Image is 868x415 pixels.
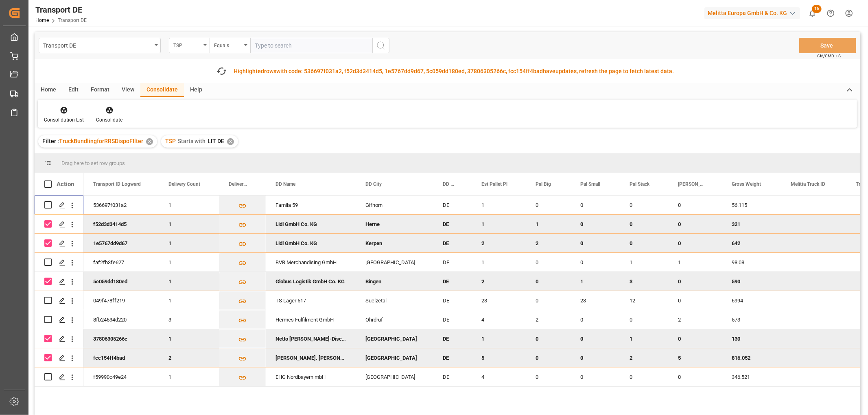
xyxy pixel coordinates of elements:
[159,272,219,291] div: 1
[822,4,840,22] button: Help Center
[668,215,722,233] div: 0
[722,310,781,329] div: 573
[365,181,382,187] span: DD City
[704,7,800,19] div: Melitta Europa GmbH & Co. KG
[85,83,116,97] div: Format
[57,180,74,188] div: Action
[526,215,571,233] div: 1
[227,138,234,145] div: ✕
[266,291,356,310] div: TS Lager 517
[472,348,526,367] div: 5
[630,181,649,187] span: Pal Stack
[668,348,722,367] div: 5
[433,234,472,252] div: DE
[356,234,433,252] div: Kerpen
[229,181,249,187] span: Delivery List
[472,367,526,386] div: 4
[472,196,526,214] div: 1
[571,272,620,291] div: 1
[571,367,620,386] div: 0
[83,329,159,348] div: 37806305266c
[35,196,83,215] div: Press SPACE to select this row.
[275,181,295,187] span: DD Name
[620,272,668,291] div: 3
[43,40,152,50] div: Transport DE
[83,234,159,252] div: 1e5767dd9d67
[668,196,722,214] div: 0
[178,138,206,144] span: Starts with
[799,38,856,53] button: Save
[159,310,219,329] div: 3
[356,291,433,310] div: Suelzetal
[356,348,433,367] div: [GEOGRAPHIC_DATA]
[35,253,83,272] div: Press SPACE to select this row.
[433,310,472,329] div: DE
[704,5,803,21] button: Melitta Europa GmbH & Co. KG
[668,234,722,252] div: 0
[433,291,472,310] div: DE
[35,367,83,387] div: Press SPACE to select this row.
[62,83,85,97] div: Edit
[83,215,159,233] div: f52d3d3414d5
[93,181,141,187] span: Transport ID Logward
[35,83,62,97] div: Home
[96,116,122,124] div: Consolidate
[472,215,526,233] div: 1
[169,38,210,53] button: open menu
[472,329,526,348] div: 1
[83,272,159,291] div: 5c059dd180ed
[732,181,761,187] span: Gross Weight
[159,291,219,310] div: 1
[39,38,161,53] button: open menu
[159,329,219,348] div: 1
[356,272,433,291] div: Bingen
[668,253,722,272] div: 1
[526,291,571,310] div: 0
[266,348,356,367] div: [PERSON_NAME]. [PERSON_NAME] GmbH
[44,116,84,124] div: Consolidation List
[472,272,526,291] div: 2
[571,253,620,272] div: 0
[35,329,83,348] div: Press SPACE to deselect this row.
[83,253,159,272] div: faf2fb3fe627
[159,367,219,386] div: 1
[571,234,620,252] div: 0
[266,329,356,348] div: Netto [PERSON_NAME]-Discount
[620,196,668,214] div: 0
[83,310,159,329] div: 8fb24634d220
[356,196,433,214] div: Gifhorn
[266,272,356,291] div: Globus Logistik GmbH Co. KG
[472,291,526,310] div: 23
[580,181,600,187] span: Pal Small
[35,291,83,310] div: Press SPACE to select this row.
[433,215,472,233] div: DE
[571,329,620,348] div: 0
[722,215,781,233] div: 321
[571,196,620,214] div: 0
[214,40,242,49] div: Equals
[159,196,219,214] div: 1
[433,367,472,386] div: DE
[526,310,571,329] div: 2
[571,348,620,367] div: 0
[472,310,526,329] div: 4
[722,234,781,252] div: 642
[571,215,620,233] div: 0
[35,310,83,329] div: Press SPACE to select this row.
[146,138,153,145] div: ✕
[35,215,83,234] div: Press SPACE to deselect this row.
[210,38,250,53] button: open menu
[266,253,356,272] div: BVB Merchandising GmbH
[35,234,83,253] div: Press SPACE to deselect this row.
[722,348,781,367] div: 816.052
[35,348,83,367] div: Press SPACE to deselect this row.
[250,38,372,53] input: Type to search
[678,181,705,187] span: [PERSON_NAME]
[234,67,674,76] div: Highlighted with code: 536697f031a2, f52d3d3414d5, 1e5767dd9d67, 5c059dd180ed, 37806305266c, fcc1...
[526,196,571,214] div: 0
[722,196,781,214] div: 56.115
[159,348,219,367] div: 2
[265,68,277,74] span: rows
[668,310,722,329] div: 2
[372,38,389,53] button: search button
